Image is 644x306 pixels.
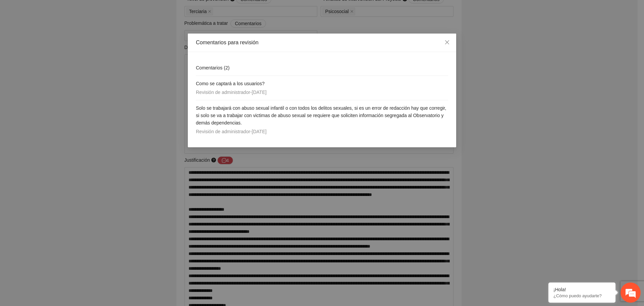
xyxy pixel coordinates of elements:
[196,65,229,70] span: Comentarios ( 2 )
[110,3,126,19] div: Minimizar ventana de chat en vivo
[196,39,448,46] div: Comentarios para revisión
[553,293,610,298] p: ¿Cómo puedo ayudarte?
[196,129,267,134] span: Revisión de administrador - [DATE]
[553,287,610,292] div: ¡Hola!
[196,90,267,95] span: Revisión de administrador - [DATE]
[444,40,450,45] span: close
[35,34,113,43] div: Chatee con nosotros ahora
[196,105,446,125] span: Solo se trabajará con abuso sexual infantil o con todos los delitos sexuales, si es un error de r...
[196,81,265,86] span: Como se captará a los usuarios?
[3,183,128,207] textarea: Escriba su mensaje y pulse “Intro”
[39,90,93,157] span: Estamos en línea.
[438,34,456,52] button: Close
